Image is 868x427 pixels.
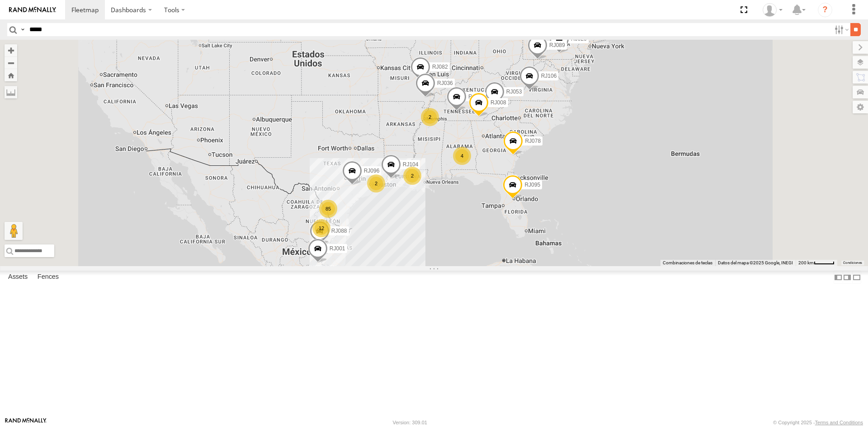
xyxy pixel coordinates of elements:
[843,261,862,265] a: Condiciones (se abre en una nueva pestaña)
[834,271,843,284] label: Dock Summary Table to the Left
[468,94,484,100] span: RJ013
[663,260,712,266] button: Combinaciones de teclas
[818,3,832,17] i: ?
[5,44,17,56] button: Zoom in
[759,3,786,17] div: Sebastian Velez
[773,420,863,425] div: © Copyright 2025 -
[330,245,345,252] span: RJ001
[403,167,421,185] div: 2
[5,86,17,99] label: Measure
[843,271,852,284] label: Dock Summary Table to the Right
[798,260,814,265] span: 200 km
[453,147,471,165] div: 4
[491,99,506,105] span: RJ008
[571,35,587,42] span: RJ026
[524,181,540,188] span: RJ095
[4,271,32,284] label: Assets
[393,420,427,425] div: Version: 309.01
[549,42,565,48] span: RJ089
[5,222,23,240] button: Arrastra el hombrecito naranja al mapa para abrir Street View
[506,89,522,95] span: RJ053
[319,200,337,218] div: 85
[403,161,419,168] span: RJ104
[432,64,448,70] span: RJ082
[19,23,26,36] label: Search Query
[796,260,837,266] button: Escala del mapa: 200 km por 42 píxeles
[831,23,850,36] label: Search Filter Options
[853,101,868,113] label: Map Settings
[9,7,56,13] img: rand-logo.svg
[367,174,385,192] div: 2
[5,56,17,69] button: Zoom out
[525,138,541,144] span: RJ078
[312,219,330,237] div: 12
[331,227,347,234] span: RJ088
[33,271,63,284] label: Fences
[718,260,793,265] span: Datos del mapa ©2025 Google, INEGI
[364,167,380,174] span: RJ096
[437,80,453,86] span: RJ036
[815,420,863,425] a: Terms and Conditions
[541,72,557,79] span: RJ106
[421,108,439,126] div: 2
[852,271,861,284] label: Hide Summary Table
[5,418,47,427] a: Visit our Website
[5,69,17,81] button: Zoom Home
